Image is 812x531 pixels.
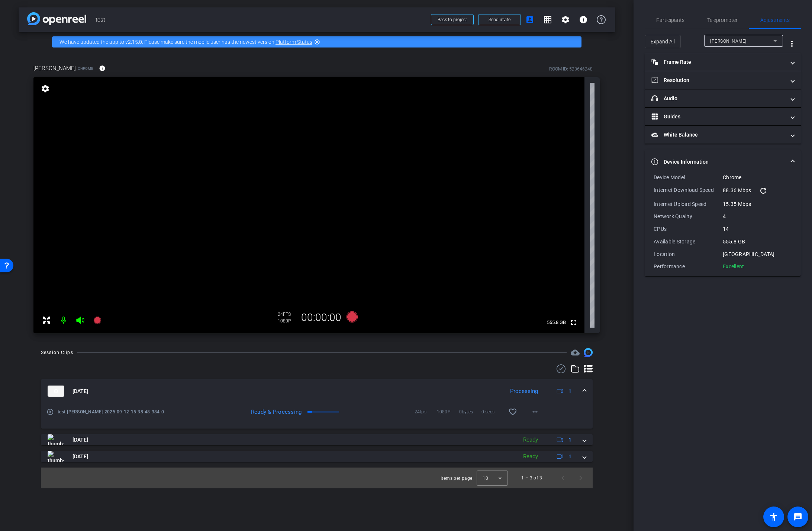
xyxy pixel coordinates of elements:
div: Location [654,250,723,258]
span: 1 [568,453,571,460]
div: Performance [654,263,723,270]
img: thumb-nail [48,434,64,445]
div: 555.8 GB [723,238,792,245]
span: Back to project [438,17,467,22]
div: Chrome [723,174,792,181]
div: thumb-nail[DATE]Processing1 [41,403,593,429]
span: Destinations for your clips [571,348,580,357]
span: [DATE] [72,453,88,460]
span: 1 [568,436,571,444]
span: 1080P [437,408,459,416]
div: 88.36 Mbps [723,186,792,195]
span: [DATE] [72,387,88,395]
span: Chrome [78,66,93,71]
mat-expansion-panel-header: Device Information [645,150,801,174]
mat-icon: settings [40,84,51,93]
div: 4 [723,213,792,220]
div: ROOM ID: 523646248 [549,66,593,72]
mat-expansion-panel-header: Frame Rate [645,53,801,71]
div: Device Model [654,174,723,181]
span: Teleprompter [707,17,738,23]
div: Ready & Processing [242,408,305,416]
a: Platform Status [275,39,312,45]
span: test [96,12,426,27]
span: FPS [283,312,291,317]
span: 24fps [415,408,437,416]
img: thumb-nail [48,451,64,462]
mat-icon: grid_on [543,15,552,24]
div: Session Clips [41,349,73,356]
div: 14 [723,225,792,233]
mat-panel-title: Device Information [651,158,785,166]
mat-icon: info [579,15,588,24]
div: 1080P [278,318,296,324]
div: CPUs [654,225,723,233]
mat-icon: favorite_border [508,407,517,416]
span: Expand All [651,35,675,49]
div: Available Storage [654,238,723,245]
mat-icon: account_box [525,15,534,24]
mat-expansion-panel-header: White Balance [645,126,801,144]
span: [DATE] [72,436,88,444]
span: Adjustments [760,17,790,23]
button: Previous page [554,469,572,487]
mat-icon: fullscreen [569,318,578,327]
button: Send invite [478,14,521,25]
div: Processing [506,387,542,396]
mat-expansion-panel-header: Resolution [645,71,801,89]
div: Items per page: [441,475,474,482]
div: 00:00:00 [296,311,346,324]
div: Internet Upload Speed [654,200,723,208]
span: 1 [568,387,571,395]
span: 0bytes [459,408,481,416]
span: Participants [656,17,684,23]
img: app-logo [27,12,86,25]
span: test-[PERSON_NAME]-2025-09-12-15-38-48-384-0 [58,408,187,416]
mat-icon: message [793,512,802,521]
div: Excellent [723,263,744,270]
mat-panel-title: White Balance [651,131,785,139]
mat-icon: more_vert [787,39,796,48]
mat-expansion-panel-header: Guides [645,108,801,125]
div: 24 [278,311,296,317]
mat-icon: more_horiz [531,407,539,416]
img: thumb-nail [48,386,64,397]
mat-icon: refresh [759,186,768,195]
mat-panel-title: Frame Rate [651,58,785,66]
img: Session clips [584,348,593,357]
div: We have updated the app to v2.15.0. Please make sure the mobile user has the newest version. [52,36,581,47]
mat-panel-title: Resolution [651,76,785,84]
button: Next page [572,469,590,487]
button: Expand All [645,35,681,48]
mat-icon: accessibility [769,512,778,521]
mat-icon: settings [561,15,570,24]
div: Internet Download Speed [654,186,723,195]
span: [PERSON_NAME] [33,64,76,72]
mat-panel-title: Audio [651,95,785,102]
span: 555.8 GB [544,318,568,327]
div: [GEOGRAPHIC_DATA] [723,250,792,258]
div: Ready [519,436,542,444]
mat-icon: highlight_off [314,39,320,45]
mat-icon: play_circle_outline [46,408,54,416]
mat-expansion-panel-header: Audio [645,89,801,107]
button: Back to project [431,14,474,25]
mat-icon: info [99,65,106,72]
div: Device Information [645,174,801,276]
div: Ready [519,452,542,461]
span: Send invite [489,17,510,23]
div: 1 – 3 of 3 [521,474,542,482]
span: 0 secs [481,408,504,416]
span: [PERSON_NAME] [710,39,747,44]
div: Network Quality [654,213,723,220]
div: 15.35 Mbps [723,200,792,208]
mat-panel-title: Guides [651,113,785,121]
mat-expansion-panel-header: thumb-nail[DATE]Ready1 [41,434,593,445]
mat-icon: cloud_upload [571,348,580,357]
button: More Options for Adjustments Panel [783,35,801,53]
mat-expansion-panel-header: thumb-nail[DATE]Ready1 [41,451,593,462]
mat-expansion-panel-header: thumb-nail[DATE]Processing1 [41,379,593,403]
